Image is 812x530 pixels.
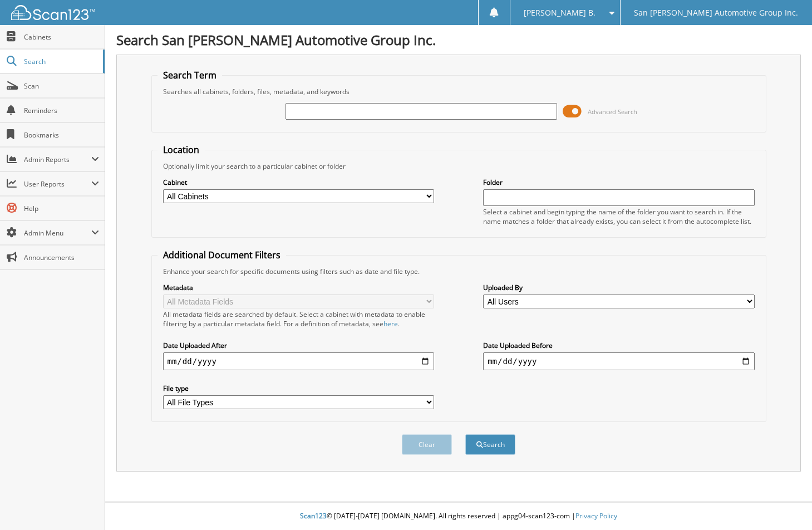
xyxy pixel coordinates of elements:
[24,253,99,262] span: Announcements
[483,207,754,226] div: Select a cabinet and begin typing the name of the folder you want to search in. If the name match...
[24,155,91,164] span: Admin Reports
[163,283,434,292] label: Metadata
[163,384,434,393] label: File type
[465,434,515,455] button: Search
[158,249,286,261] legend: Additional Document Filters
[24,32,99,42] span: Cabinets
[524,9,596,16] span: [PERSON_NAME] B.
[158,69,222,81] legend: Search Term
[158,87,760,96] div: Searches all cabinets, folders, files, metadata, and keywords
[11,5,95,20] img: scan123-logo-white.svg
[483,341,754,350] label: Date Uploaded Before
[634,9,798,16] span: San [PERSON_NAME] Automotive Group Inc.
[483,352,754,370] input: end
[163,352,434,370] input: start
[483,283,754,292] label: Uploaded By
[163,341,434,350] label: Date Uploaded After
[24,179,91,189] span: User Reports
[158,161,760,171] div: Optionally limit your search to a particular cabinet or folder
[24,130,99,140] span: Bookmarks
[163,310,434,328] div: All metadata fields are searched by default. Select a cabinet with metadata to enable filtering b...
[483,178,754,187] label: Folder
[24,106,99,115] span: Reminders
[383,319,398,328] a: here
[24,204,99,213] span: Help
[24,81,99,91] span: Scan
[24,228,91,238] span: Admin Menu
[158,267,760,276] div: Enhance your search for specific documents using filters such as date and file type.
[158,144,205,156] legend: Location
[163,178,434,187] label: Cabinet
[105,503,812,530] div: © [DATE]-[DATE] [DOMAIN_NAME]. All rights reserved | appg04-scan123-com |
[402,434,452,455] button: Clear
[756,477,812,530] iframe: Chat Widget
[24,57,97,66] span: Search
[588,107,637,116] span: Advanced Search
[300,511,327,521] span: Scan123
[575,511,617,521] a: Privacy Policy
[116,31,801,49] h1: Search San [PERSON_NAME] Automotive Group Inc.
